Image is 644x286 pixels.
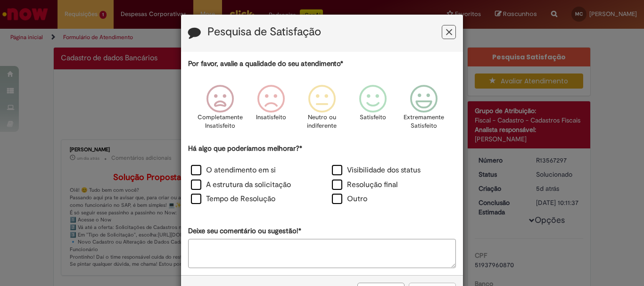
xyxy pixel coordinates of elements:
[191,194,275,204] label: Tempo de Resolução
[360,113,386,122] p: Satisfeito
[207,26,321,38] label: Pesquisa de Satisfação
[400,78,448,142] div: Extremamente Satisfeito
[191,180,291,190] label: A estrutura da solicitação
[191,165,276,176] label: O atendimento em si
[188,144,456,207] div: Há algo que poderíamos melhorar?*
[404,113,444,131] p: Extremamente Satisfeito
[256,113,286,122] p: Insatisfeito
[196,78,244,142] div: Completamente Insatisfeito
[305,113,339,131] p: Neutro ou indiferente
[349,78,397,142] div: Satisfeito
[188,59,343,69] label: Por favor, avalie a qualidade do seu atendimento*
[247,78,295,142] div: Insatisfeito
[298,78,346,142] div: Neutro ou indiferente
[198,113,243,131] p: Completamente Insatisfeito
[332,165,421,176] label: Visibilidade dos status
[188,226,301,236] label: Deixe seu comentário ou sugestão!*
[332,194,367,204] label: Outro
[332,180,398,190] label: Resolução final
